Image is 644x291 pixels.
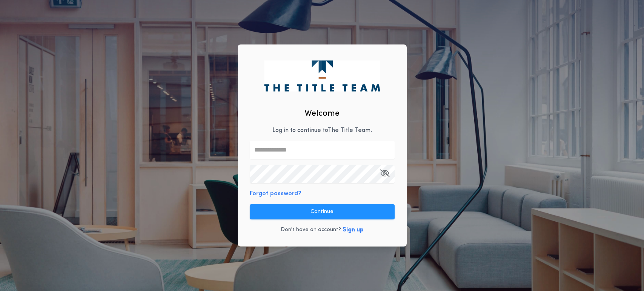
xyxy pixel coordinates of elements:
[343,225,364,234] button: Sign up
[304,107,340,120] h2: Welcome
[272,126,372,135] p: Log in to continue to The Title Team .
[281,226,341,234] p: Don't have an account?
[250,204,395,219] button: Continue
[250,189,301,198] button: Forgot password?
[264,60,380,91] img: logo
